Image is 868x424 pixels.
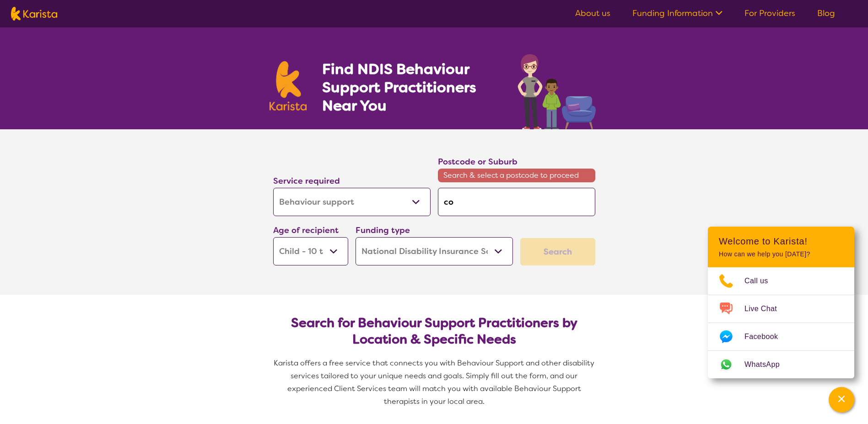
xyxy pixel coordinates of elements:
[719,236,843,247] h2: Welcome to Karista!
[438,188,595,216] input: Type
[708,227,854,378] div: Channel Menu
[744,8,795,19] a: For Providers
[708,267,854,378] ul: Choose channel
[273,225,339,236] label: Age of recipient
[273,175,340,186] label: Service required
[632,8,722,19] a: Funding Information
[438,169,595,182] span: Search & select a postcode to proceed
[11,7,57,21] img: Karista logo
[719,250,843,258] p: How can we help you [DATE]?
[744,274,779,288] span: Call us
[708,351,854,378] a: Web link opens in a new tab.
[744,302,788,316] span: Live Chat
[356,225,410,236] label: Funding type
[515,49,599,129] img: behaviour-support
[280,315,588,348] h2: Search for Behaviour Support Practitioners by Location & Specific Needs
[829,387,854,413] button: Channel Menu
[270,61,307,111] img: Karista logo
[744,358,791,371] span: WhatsApp
[270,357,599,408] p: Karista offers a free service that connects you with Behaviour Support and other disability servi...
[744,330,789,344] span: Facebook
[817,8,835,19] a: Blog
[575,8,610,19] a: About us
[322,60,499,115] h1: Find NDIS Behaviour Support Practitioners Near You
[438,156,518,167] label: Postcode or Suburb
